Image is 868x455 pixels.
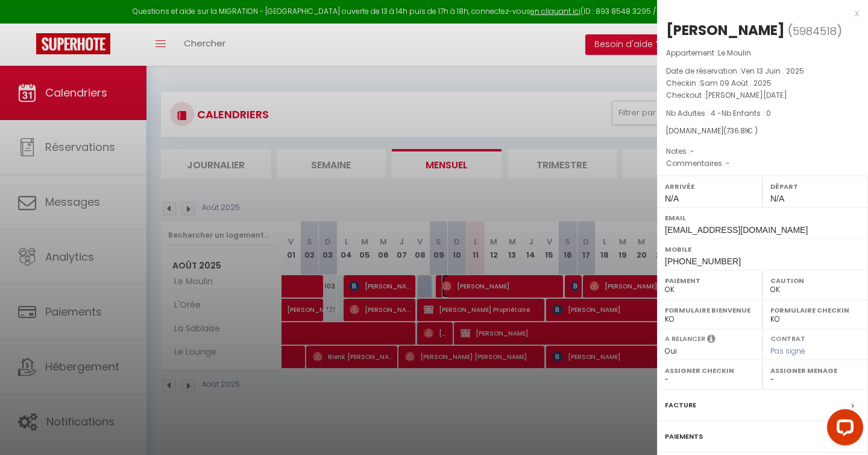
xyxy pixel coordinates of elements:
span: Le Moulin [718,48,751,58]
span: [PERSON_NAME][DATE] [705,90,787,100]
label: Formulaire Bienvenue [665,304,755,316]
label: A relancer [665,334,705,344]
span: N/A [770,194,784,203]
span: 736.81 [726,126,747,136]
label: Caution [770,275,860,287]
label: Email [665,212,860,224]
span: - [690,146,694,156]
p: Date de réservation : [666,65,859,77]
i: Sélectionner OUI si vous souhaiter envoyer les séquences de messages post-checkout [707,334,715,347]
span: Ven 13 Juin . 2025 [741,66,804,76]
span: [PHONE_NUMBER] [665,256,741,266]
div: [PERSON_NAME] [666,21,785,40]
p: Checkin : [666,77,859,89]
label: Mobile [665,243,860,255]
div: x [657,6,859,21]
label: Formulaire Checkin [770,304,860,316]
span: N/A [665,194,679,203]
label: Arrivée [665,180,755,192]
label: Contrat [770,334,805,342]
span: - [726,158,730,168]
label: Paiement [665,275,755,287]
iframe: LiveChat chat widget [817,404,868,455]
label: Facture [665,399,696,412]
span: ( € ) [723,126,758,136]
p: Checkout : [666,89,859,101]
label: Paiements [665,430,703,443]
span: 5984518 [793,24,837,39]
p: Notes : [666,145,859,157]
span: [EMAIL_ADDRESS][DOMAIN_NAME] [665,225,808,235]
label: Départ [770,180,860,192]
div: [DOMAIN_NAME] [666,126,859,137]
span: ( ) [788,22,842,39]
label: Assigner Checkin [665,364,755,377]
p: Commentaires : [666,157,859,170]
span: Nb Adultes : 4 - [666,108,771,118]
label: Assigner Menage [770,364,860,377]
span: Pas signé [770,346,805,356]
span: Sam 09 Août . 2025 [700,78,772,88]
span: Nb Enfants : 0 [722,108,771,118]
p: Appartement : [666,47,859,59]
